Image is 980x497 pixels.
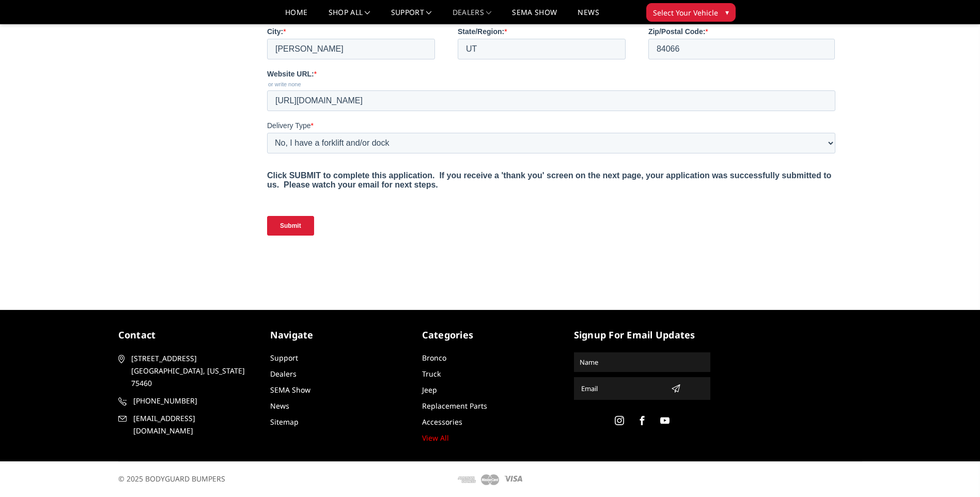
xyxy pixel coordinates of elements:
button: Select Your Vehicle [646,3,736,22]
a: Replacement Parts [422,401,487,411]
legend: Please list the PRIMARY SALES contact. If we need to ask for the store manager please list that n... [191,327,381,346]
span: Why Bodyguard? [183,25,388,53]
input: Name [575,354,709,370]
strong: Precision Fitment Innovative Designs [230,82,343,111]
a: Sitemap [270,417,299,427]
strong: Dealer Direct Accounts [218,53,354,67]
a: Truck [422,369,441,379]
a: SEMA Show [270,385,310,395]
h5: signup for email updates [574,328,710,342]
a: Dealers [453,9,492,24]
span: Ready to buy [DATE] [12,218,79,226]
input: Might buy soon, just need a quote for now [3,231,9,238]
span: Might buy soon, just need a quote for now [12,231,146,240]
strong: Wide Variety of Options [216,111,355,125]
span: [EMAIL_ADDRESS][DOMAIN_NAME] [133,412,253,437]
a: View All [422,433,449,443]
strong: This email will be used to login our online dealer portal to order. Please choose a shared email ... [287,391,562,403]
a: News [270,401,289,411]
a: Support [270,353,298,363]
strong: Job Title: [381,316,413,324]
input: 000-000-0000 [81,400,254,421]
h5: contact [118,328,255,342]
a: Support [391,9,432,24]
span: Not ready to buy [DATE], just looking to get setup [12,245,170,253]
h5: Categories [422,328,558,342]
span: [STREET_ADDRESS] [GEOGRAPHIC_DATA], [US_STATE] 75460 [131,352,251,390]
a: News [578,9,599,24]
strong: American Made Products [212,68,361,82]
a: Dealers [270,369,297,379]
a: [EMAIL_ADDRESS][DOMAIN_NAME] [118,412,255,437]
strong: Zip/Postal Code: [381,480,438,488]
strong: Great Pricing [247,126,325,139]
input: Ready to buy [DATE] [3,218,9,225]
span: Select Your Vehicle [653,7,718,18]
a: [PHONE_NUMBER] [118,395,255,407]
span: [PHONE_NUMBER] [133,395,253,407]
a: Home [285,9,307,24]
input: Not ready to buy [DATE], just looking to get setup [3,245,9,252]
input: Email [577,380,667,397]
strong: Primary Email: [286,380,337,388]
span: © 2025 BODYGUARD BUMPERS [118,474,225,484]
strong: State/Region: [191,480,237,488]
strong: Last Name (Primary Sales): [191,316,284,324]
a: Jeep [422,385,437,395]
span: Excellent Customer Support [203,140,370,154]
span: ▾ [725,7,729,18]
a: Bronco [422,353,446,363]
a: SEMA Show [512,9,557,24]
a: Accessories [422,417,462,427]
iframe: Chat Widget [928,447,980,497]
a: shop all [329,9,370,24]
h5: Navigate [270,328,407,342]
